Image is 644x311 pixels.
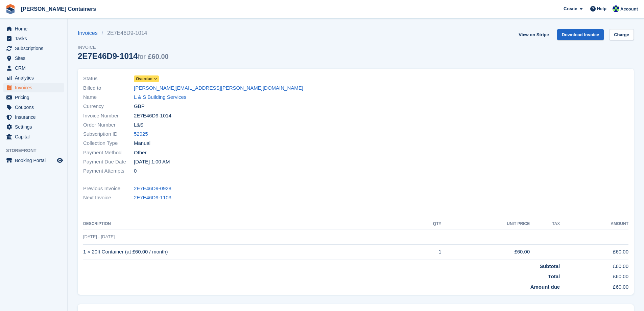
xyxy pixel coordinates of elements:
span: Home [15,24,55,34]
a: View on Stripe [516,29,551,40]
span: [DATE] - [DATE] [83,234,115,239]
a: Charge [609,29,634,40]
span: Tasks [15,34,55,43]
span: Collection Type [83,139,134,147]
span: Overdue [136,76,152,82]
span: Analytics [15,73,55,83]
span: Subscription ID [83,130,134,138]
th: Description [83,219,409,229]
span: Pricing [15,93,55,102]
a: 2E7E46D9-1103 [134,194,171,202]
div: 2E7E46D9-1014 [78,51,169,61]
a: menu [3,112,64,122]
span: Payment Method [83,149,134,157]
a: menu [3,93,64,102]
a: Overdue [134,75,159,83]
span: Other [134,149,147,157]
span: Invoice Number [83,112,134,120]
a: 52925 [134,130,148,138]
span: Coupons [15,103,55,112]
span: Subscriptions [15,44,55,53]
span: Settings [15,122,55,132]
span: GBP [134,103,145,110]
span: 0 [134,167,137,175]
span: for [138,53,145,60]
th: Tax [530,219,560,229]
a: [PERSON_NAME][EMAIL_ADDRESS][PERSON_NAME][DOMAIN_NAME] [134,84,303,92]
a: menu [3,156,64,165]
time: 2025-05-02 00:00:00 UTC [134,158,170,166]
a: L & S Building Services [134,93,186,101]
span: CRM [15,63,55,73]
td: £60.00 [560,260,628,270]
span: Currency [83,103,134,110]
nav: breadcrumbs [78,29,169,37]
a: menu [3,73,64,83]
span: Payment Due Date [83,158,134,166]
span: Invoices [15,83,55,92]
span: Invoice [78,44,169,51]
span: Next Invoice [83,194,134,202]
th: Amount [560,219,628,229]
a: Preview store [56,156,64,164]
a: menu [3,24,64,34]
strong: Subtotal [540,263,560,269]
img: Audra Whitelaw [613,5,619,12]
td: £60.00 [560,244,628,260]
span: Booking Portal [15,156,55,165]
span: Capital [15,132,55,141]
td: £60.00 [560,281,628,291]
span: 2E7E46D9-1014 [134,112,171,120]
a: 2E7E46D9-0928 [134,185,171,193]
span: Help [597,5,606,12]
a: menu [3,132,64,141]
td: £60.00 [441,244,530,260]
td: 1 × 20ft Container (at £60.00 / month) [83,244,409,260]
td: £60.00 [560,270,628,281]
span: Status [83,75,134,83]
span: Billed to [83,84,134,92]
span: Order Number [83,121,134,129]
a: menu [3,63,64,73]
a: Invoices [78,29,102,37]
a: menu [3,103,64,112]
span: Manual [134,139,150,147]
strong: Total [548,273,560,279]
img: stora-icon-8386f47178a22dfd0bd8f6a31ec36ba5ce8667c1dd55bd0f319d3a0aa187defe.svg [5,4,16,14]
span: Create [564,5,577,12]
th: Unit Price [441,219,530,229]
strong: Amount due [530,284,560,290]
span: L&S [134,121,143,129]
span: £60.00 [148,53,168,60]
span: Previous Invoice [83,185,134,193]
a: menu [3,83,64,92]
span: Payment Attempts [83,167,134,175]
a: menu [3,34,64,43]
span: Insurance [15,112,55,122]
a: [PERSON_NAME] Containers [18,3,99,15]
td: 1 [409,244,442,260]
a: menu [3,122,64,132]
a: menu [3,53,64,63]
a: Download Invoice [557,29,604,40]
th: QTY [409,219,442,229]
a: menu [3,44,64,53]
span: Name [83,93,134,101]
span: Storefront [6,147,67,154]
span: Account [620,6,638,13]
span: Sites [15,53,55,63]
